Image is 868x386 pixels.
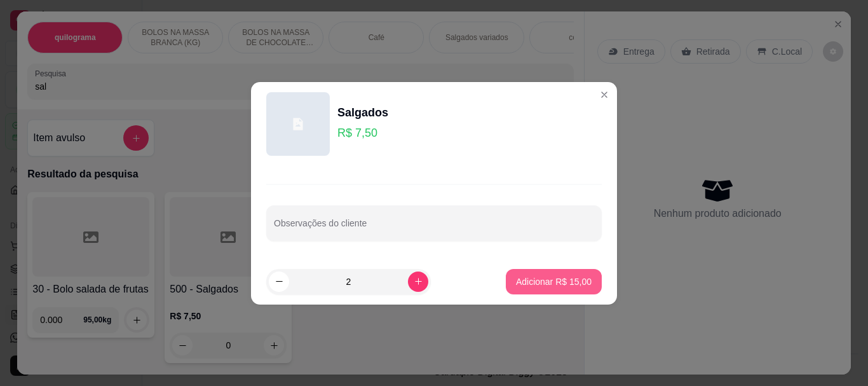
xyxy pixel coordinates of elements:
input: Observações do cliente [274,222,594,235]
p: Adicionar R$ 15,00 [516,275,592,288]
div: Salgados [337,104,388,121]
button: increase-product-quantity [408,272,428,292]
button: Adicionar R$ 15,00 [506,269,602,294]
button: Close [594,85,614,105]
button: decrease-product-quantity [269,272,289,292]
p: R$ 7,50 [337,124,388,142]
